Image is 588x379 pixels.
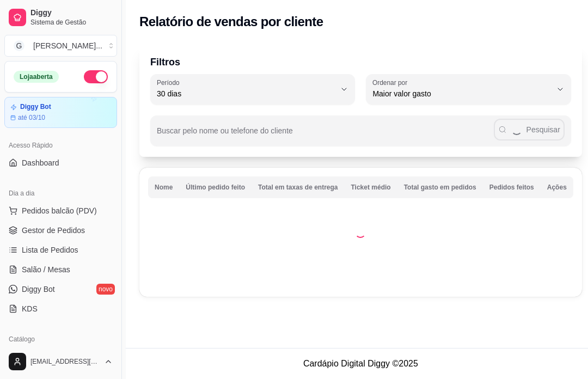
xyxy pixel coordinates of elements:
[14,40,24,51] span: G
[30,18,113,27] span: Sistema de Gestão
[22,205,97,216] span: Pedidos balcão (PDV)
[4,349,117,375] button: [EMAIL_ADDRESS][DOMAIN_NAME]
[4,137,117,154] div: Acesso Rápido
[22,264,70,275] span: Salão / Mesas
[157,78,183,87] label: Período
[20,103,51,111] article: Diggy Bot
[4,4,117,30] a: DiggySistema de Gestão
[157,88,335,99] span: 30 dias
[4,202,117,219] button: Pedidos balcão (PDV)
[30,8,113,18] span: Diggy
[157,130,494,140] input: Buscar pelo nome ou telefone do cliente
[14,71,59,83] div: Loja aberta
[366,74,571,105] button: Ordenar porMaior valor gasto
[84,70,108,83] button: Alterar Status
[372,88,551,99] span: Maior valor gasto
[355,227,366,238] div: Loading
[4,331,117,348] div: Catálogo
[4,222,117,239] a: Gestor de Pedidos
[4,35,117,57] button: Select a team
[4,241,117,259] a: Lista de Pedidos
[30,357,100,366] span: [EMAIL_ADDRESS][DOMAIN_NAME]
[150,54,571,70] p: Filtros
[150,74,355,105] button: Período30 dias
[22,157,59,168] span: Dashboard
[4,154,117,172] a: Dashboard
[4,185,117,202] div: Dia a dia
[22,284,55,295] span: Diggy Bot
[4,300,117,317] a: KDS
[139,13,323,30] h2: Relatório de vendas por cliente
[4,97,117,128] a: Diggy Botaté 03/10
[22,244,78,255] span: Lista de Pedidos
[372,78,411,87] label: Ordenar por
[22,225,85,236] span: Gestor de Pedidos
[18,113,45,122] article: até 03/10
[33,40,102,51] div: [PERSON_NAME] ...
[4,280,117,298] a: Diggy Botnovo
[4,261,117,278] a: Salão / Mesas
[22,303,38,314] span: KDS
